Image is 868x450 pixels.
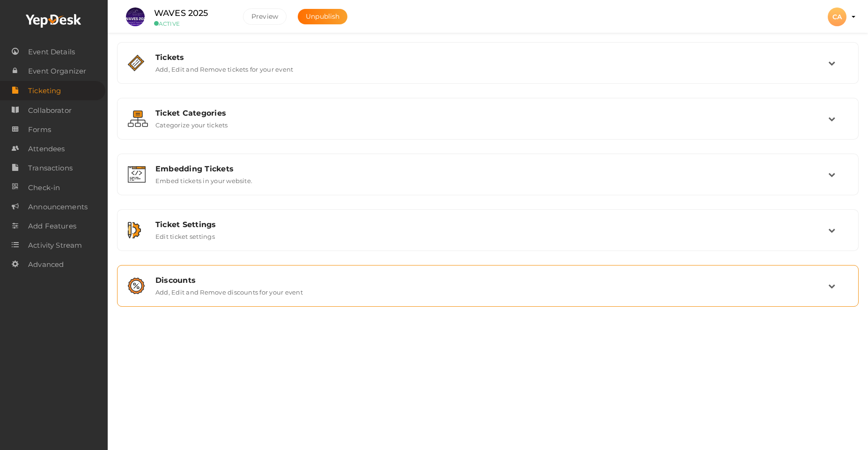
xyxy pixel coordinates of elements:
span: Check-in [28,178,60,197]
label: Categorize your tickets [155,118,228,129]
span: Ticketing [28,81,61,100]
img: setting.svg [128,222,141,238]
img: S4WQAGVX_small.jpeg [126,7,145,26]
span: Event Organizer [28,62,86,81]
button: CA [825,7,849,27]
span: Unpublish [306,12,339,21]
div: Ticket Categories [155,109,828,118]
label: Add, Edit and Remove tickets for your event [155,62,293,73]
label: Embed tickets in your website. [155,173,252,184]
img: grouping.svg [128,111,148,127]
span: Forms [28,120,51,139]
img: ticket.svg [128,55,144,71]
label: Edit ticket settings [155,229,215,240]
div: Discounts [155,276,828,285]
span: Transactions [28,159,73,177]
span: Add Features [28,217,76,236]
a: Ticket Categories Categorize your tickets [122,122,853,131]
button: Unpublish [298,9,347,24]
a: Ticket Settings Edit ticket settings [122,233,853,242]
span: Advanced [28,255,64,274]
a: Embedding Tickets Embed tickets in your website. [122,177,853,186]
div: CA [828,7,846,26]
img: embed.svg [128,166,146,183]
span: Announcements [28,198,88,216]
label: WAVES 2025 [154,7,208,20]
div: Embedding Tickets [155,164,828,173]
button: Preview [243,8,287,25]
span: Attendees [28,140,65,158]
profile-pic: CA [828,13,846,21]
div: Tickets [155,53,828,62]
a: Tickets Add, Edit and Remove tickets for your event [122,66,853,75]
div: Ticket Settings [155,220,828,229]
span: Event Details [28,43,75,61]
span: Activity Stream [28,236,82,255]
label: Add, Edit and Remove discounts for your event [155,285,303,296]
a: Discounts Add, Edit and Remove discounts for your event [122,289,853,298]
span: Collaborator [28,101,72,120]
small: ACTIVE [154,20,229,27]
img: promotions.svg [128,278,145,294]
